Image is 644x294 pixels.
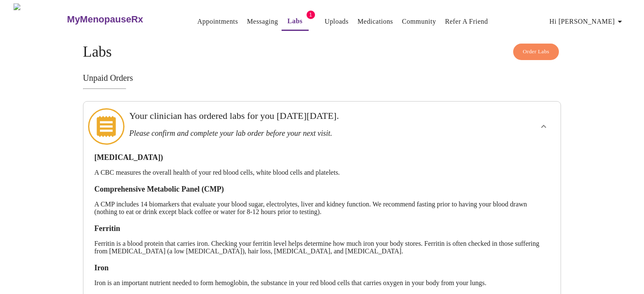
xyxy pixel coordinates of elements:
button: Messaging [243,13,281,30]
button: Order Labs [513,44,559,60]
button: Hi [PERSON_NAME] [546,13,628,30]
button: Labs [282,13,309,31]
button: Refer a Friend [442,13,492,30]
button: Appointments [194,13,241,30]
h3: Iron [94,264,550,272]
p: A CBC measures the overall health of your red blood cells, white blood cells and platelets. [94,169,550,176]
a: MyMenopauseRx [66,5,177,34]
span: Order Labs [523,47,550,57]
a: Community [402,16,436,27]
h3: MyMenopauseRx [67,14,143,25]
h3: Your clinician has ordered labs for you [DATE][DATE]. [129,110,469,121]
p: Iron is an important nutrient needed to form hemoglobin, the substance in your red blood cells th... [94,279,550,287]
a: Appointments [197,16,238,27]
button: Community [398,13,439,30]
a: Medications [357,16,393,27]
h3: Ferritin [94,224,550,233]
a: Refer a Friend [445,16,488,27]
h3: [MEDICAL_DATA]) [94,153,550,162]
a: Labs [287,15,303,27]
h3: Comprehensive Metabolic Panel (CMP) [94,185,550,194]
a: Messaging [247,16,278,27]
a: Uploads [325,16,349,27]
button: show more [533,116,554,137]
p: A CMP includes 14 biomarkers that evaluate your blood sugar, electrolytes, liver and kidney funct... [94,201,550,216]
h3: Please confirm and complete your lab order before your next visit. [129,129,469,138]
span: 1 [307,11,315,19]
h4: Labs [83,44,561,60]
h3: Unpaid Orders [83,73,561,83]
img: MyMenopauseRx Logo [14,3,66,35]
button: Medications [354,13,396,30]
p: Ferritin is a blood protein that carries iron. Checking your ferritin level helps determine how m... [94,240,550,255]
span: Hi [PERSON_NAME] [550,16,625,27]
button: Uploads [321,13,352,30]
